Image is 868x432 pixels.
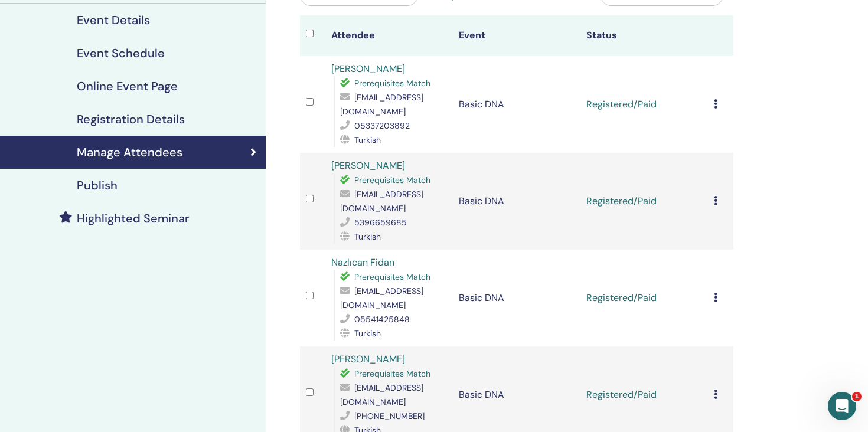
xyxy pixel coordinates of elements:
[77,145,182,159] h4: Manage Attendees
[77,13,150,27] h4: Event Details
[354,78,430,89] span: Prerequisites Match
[828,392,856,420] iframe: Intercom live chat
[354,271,430,282] span: Prerequisites Match
[453,15,580,56] th: Event
[580,15,708,56] th: Status
[852,392,862,401] span: 1
[354,231,381,242] span: Turkish
[354,175,430,185] span: Prerequisites Match
[325,15,453,56] th: Attendee
[453,250,580,346] td: Basic DNA
[354,411,425,421] span: [PHONE_NUMBER]
[354,314,410,325] span: 05541425848
[77,112,185,126] h4: Registration Details
[340,382,423,407] span: [EMAIL_ADDRESS][DOMAIN_NAME]
[354,135,381,145] span: Turkish
[331,159,405,172] a: [PERSON_NAME]
[331,256,394,269] a: Nazlıcan Fidan
[340,189,423,214] span: [EMAIL_ADDRESS][DOMAIN_NAME]
[354,217,407,228] span: 5396659685
[77,46,165,60] h4: Event Schedule
[340,92,423,117] span: [EMAIL_ADDRESS][DOMAIN_NAME]
[77,79,178,93] h4: Online Event Page
[340,286,423,310] span: [EMAIL_ADDRESS][DOMAIN_NAME]
[354,120,410,131] span: 05337203892
[453,56,580,153] td: Basic DNA
[77,211,190,225] h4: Highlighted Seminar
[354,368,430,379] span: Prerequisites Match
[331,353,405,365] a: [PERSON_NAME]
[354,328,381,339] span: Turkish
[77,178,118,192] h4: Publish
[331,63,405,75] a: [PERSON_NAME]
[453,153,580,250] td: Basic DNA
